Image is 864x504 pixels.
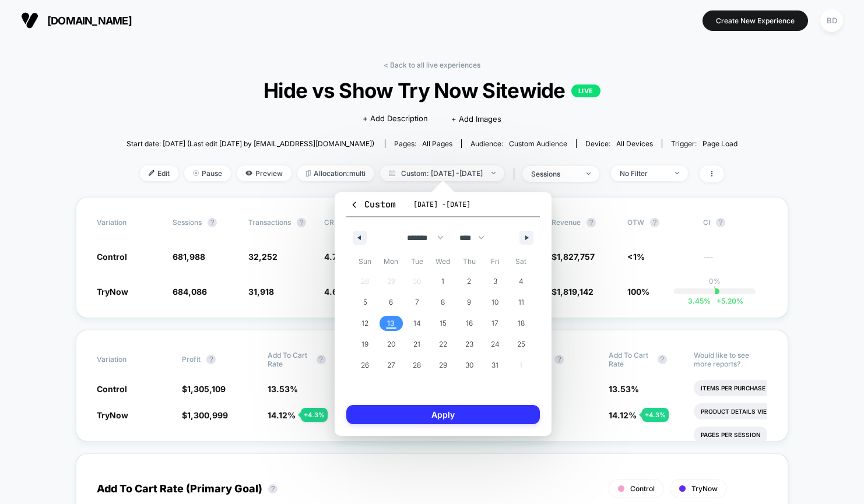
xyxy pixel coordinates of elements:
[508,292,534,313] button: 11
[378,313,405,334] button: 13
[184,165,231,181] span: Pause
[297,218,306,227] button: ?
[609,410,637,420] span: 14.12 %
[404,252,430,271] span: Tue
[441,271,444,292] span: 1
[609,351,652,368] span: Add To Cart Rate
[467,271,471,292] span: 2
[630,484,655,493] span: Control
[268,351,311,368] span: Add To Cart Rate
[491,172,496,174] img: end
[491,334,500,355] span: 24
[470,139,567,148] div: Audience:
[510,165,522,182] span: |
[361,334,368,355] span: 19
[482,292,508,313] button: 10
[430,292,456,313] button: 8
[441,292,445,313] span: 8
[387,334,395,355] span: 20
[508,252,534,271] span: Sat
[456,292,482,313] button: 9
[182,384,226,394] span: $
[552,252,595,262] span: $
[430,252,456,271] span: Wed
[268,484,278,494] button: ?
[571,84,600,97] p: LIVE
[404,355,430,376] button: 28
[716,218,725,227] button: ?
[552,287,593,297] span: $
[627,218,691,227] span: OTW
[620,169,666,178] div: No Filter
[268,384,298,394] span: 13.53 %
[482,334,508,355] button: 24
[694,427,768,443] li: Pages Per Session
[557,287,593,297] span: 1,819,142
[208,218,217,227] button: ?
[675,172,679,174] img: end
[456,334,482,355] button: 23
[173,218,202,227] span: Sessions
[508,334,534,355] button: 25
[609,384,639,394] span: 13.53 %
[616,139,653,148] span: all devices
[717,297,721,305] span: +
[703,139,737,148] span: Page Load
[650,218,659,227] button: ?
[586,172,591,175] img: end
[509,139,567,148] span: Custom Audience
[378,334,405,355] button: 20
[157,78,707,103] span: Hide vs Show Try Now Sitewide
[380,165,504,181] span: Custom: [DATE] - [DATE]
[508,313,534,334] button: 18
[671,139,737,148] div: Trigger:
[97,287,128,297] span: TryNow
[97,218,161,227] span: Variation
[714,286,716,294] p: |
[361,313,368,334] span: 12
[352,355,378,376] button: 26
[346,198,540,217] button: Custom[DATE] -[DATE]
[206,355,216,364] button: ?
[363,113,428,125] span: + Add Description
[491,313,498,334] span: 17
[465,334,473,355] span: 23
[378,252,405,271] span: Mon
[387,355,395,376] span: 27
[187,410,228,420] span: 1,300,999
[173,287,207,297] span: 684,086
[456,355,482,376] button: 30
[531,170,578,178] div: sessions
[440,313,447,334] span: 15
[97,384,127,394] span: Control
[268,410,296,420] span: 14.12 %
[482,271,508,292] button: 3
[430,313,456,334] button: 15
[248,287,274,297] span: 31,918
[394,139,452,148] div: Pages:
[627,287,649,297] span: 100%
[346,405,540,424] button: Apply
[711,297,743,305] span: 5.20 %
[694,380,772,396] li: Items Per Purchase
[301,408,328,422] div: + 4.3 %
[149,170,154,176] img: edit
[413,313,421,334] span: 14
[627,252,645,262] span: <1%
[466,313,473,334] span: 16
[404,292,430,313] button: 7
[688,297,711,305] span: 3.45 %
[576,139,662,148] span: Device:
[350,199,396,210] span: Custom
[456,271,482,292] button: 2
[306,170,311,177] img: rebalance
[491,355,498,376] span: 31
[430,271,456,292] button: 1
[17,11,135,30] button: [DOMAIN_NAME]
[552,218,581,227] span: Revenue
[817,9,847,33] button: BD
[703,218,767,227] span: CI
[97,252,127,262] span: Control
[482,252,508,271] span: Fri
[404,334,430,355] button: 21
